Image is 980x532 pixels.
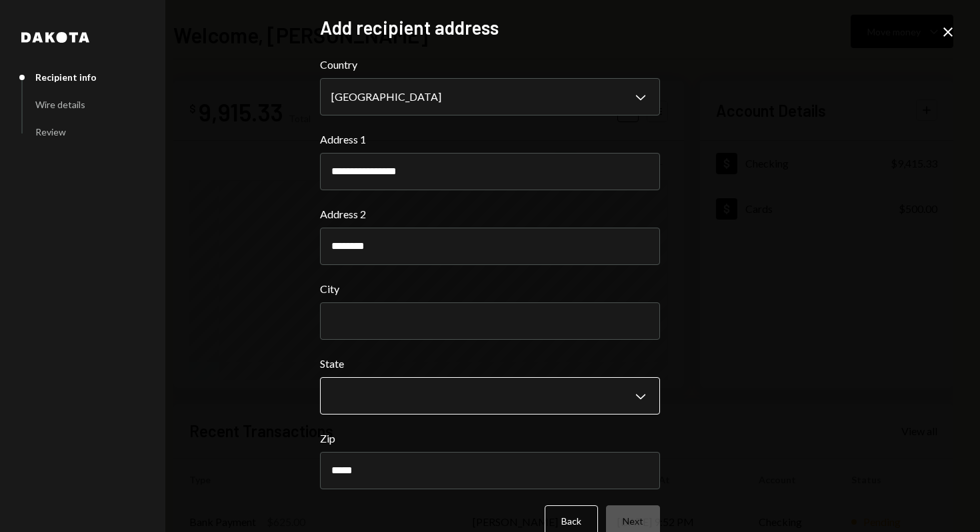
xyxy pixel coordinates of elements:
label: State [320,356,660,372]
label: City [320,281,660,297]
div: Review [35,126,66,138]
label: Zip [320,431,660,447]
div: Recipient info [35,71,97,83]
div: Wire details [35,99,85,110]
label: Address 1 [320,131,660,148]
button: Country [320,78,660,115]
h2: Add recipient address [320,15,660,41]
label: Country [320,57,660,73]
button: State [320,377,660,415]
label: Address 2 [320,206,660,222]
